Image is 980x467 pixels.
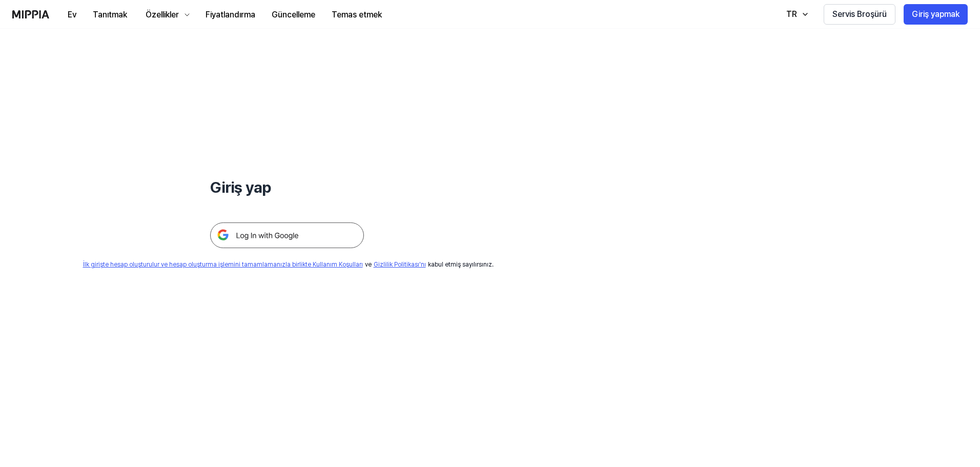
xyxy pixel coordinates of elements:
button: TR [776,4,815,25]
font: Özellikler [146,10,179,19]
img: daha fazla bilgi [210,222,364,248]
button: Ev [59,5,85,25]
font: Temas etmek [332,10,382,19]
font: Güncelleme [272,10,315,19]
font: TR [786,9,797,19]
font: kabul etmiş sayılırsınız [428,261,492,268]
font: Fiyatlandırma [206,10,255,19]
button: Giriş yapmak [904,4,968,25]
font: Tanıtmak [93,10,127,19]
font: ve [365,261,372,268]
font: Servis Broşürü [832,9,887,19]
button: Özellikler [135,5,197,25]
a: İlk girişte hesap oluşturulur ve hesap oluşturma işlemini tamamlamanızla birlikte Kullanım Koşulları [83,261,363,268]
button: Fiyatlandırma [197,5,263,25]
img: logo [12,10,49,18]
a: Gizlilik Politikası'nı [374,261,426,268]
button: Servis Broşürü [824,4,895,25]
a: Güncelleme [263,1,323,29]
button: Tanıtmak [85,5,135,25]
button: Güncelleme [263,5,323,25]
font: . [492,261,494,268]
button: Temas etmek [323,5,390,25]
font: Ev [68,10,76,19]
font: Giriş yap [210,178,271,196]
font: Giriş yapmak [912,9,959,19]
